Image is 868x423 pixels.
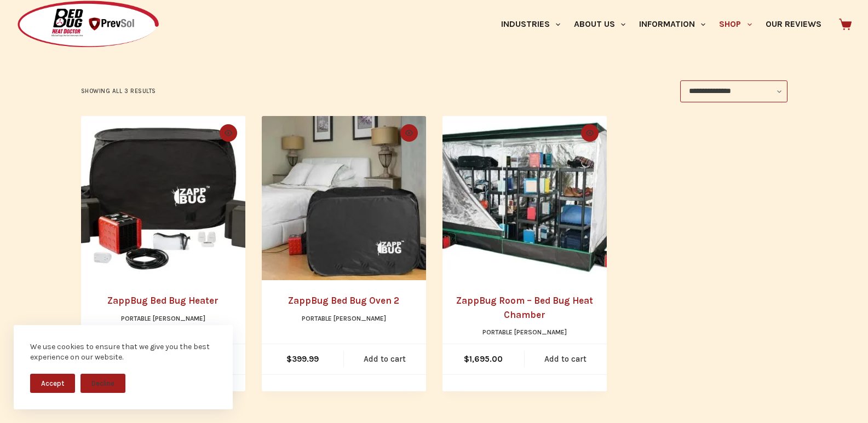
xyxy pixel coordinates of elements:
a: ZappBug Room – Bed Bug Heat Chamber [456,295,593,320]
a: Portable [PERSON_NAME] [121,315,205,322]
button: Decline [81,374,125,393]
a: ZappBug Bed Bug Oven 2 [288,295,399,306]
a: ZappBug Bed Bug Heater [107,295,219,306]
a: Add to cart: “ZappBug Bed Bug Oven 2” [344,344,426,374]
button: Quick view toggle [400,124,418,142]
button: Quick view toggle [581,124,599,142]
bdi: 1,695.00 [464,354,503,364]
a: ZappBug Bed Bug Oven 2 [262,116,426,280]
div: We use cookies to ensure that we give you the best experience on our website. [30,341,216,363]
a: ZappBug Room - Bed Bug Heat Chamber [442,116,607,280]
a: ZappBug Bed Bug Heater [81,116,245,280]
p: Showing all 3 results [81,86,157,96]
a: Add to cart: “ZappBug Room - Bed Bug Heat Chamber” [525,344,607,374]
bdi: 399.99 [286,354,319,364]
button: Quick view toggle [220,124,237,142]
a: Portable [PERSON_NAME] [302,315,386,322]
button: Accept [30,374,75,393]
span: $ [464,354,469,364]
span: $ [286,354,292,364]
a: Portable [PERSON_NAME] [482,328,567,336]
select: Shop order [680,80,787,102]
